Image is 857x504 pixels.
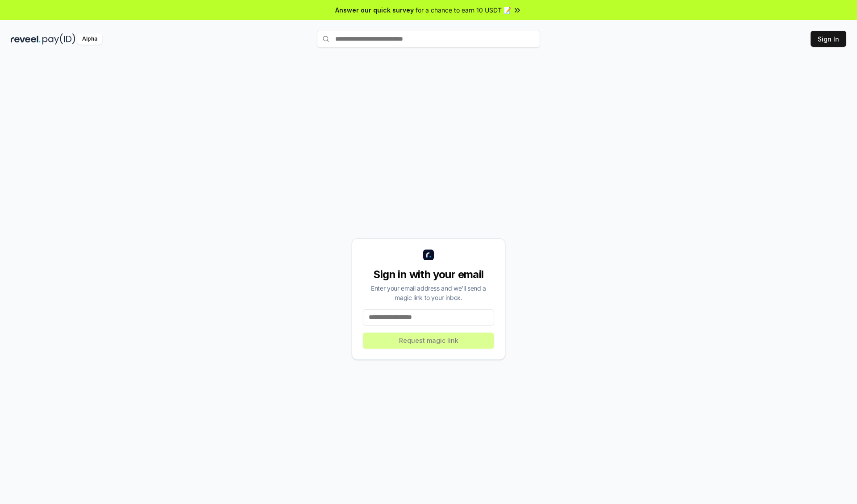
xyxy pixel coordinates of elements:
img: pay_id [42,33,75,45]
img: logo_small [423,250,434,260]
img: reveel_dark [11,33,41,45]
span: for a chance to earn 10 USDT 📝 [416,5,511,15]
button: Sign In [811,31,846,47]
div: Alpha [77,33,102,45]
div: Sign in with your email [363,267,494,282]
div: Enter your email address and we’ll send a magic link to your inbox. [363,283,494,302]
span: Answer our quick survey [335,5,414,15]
